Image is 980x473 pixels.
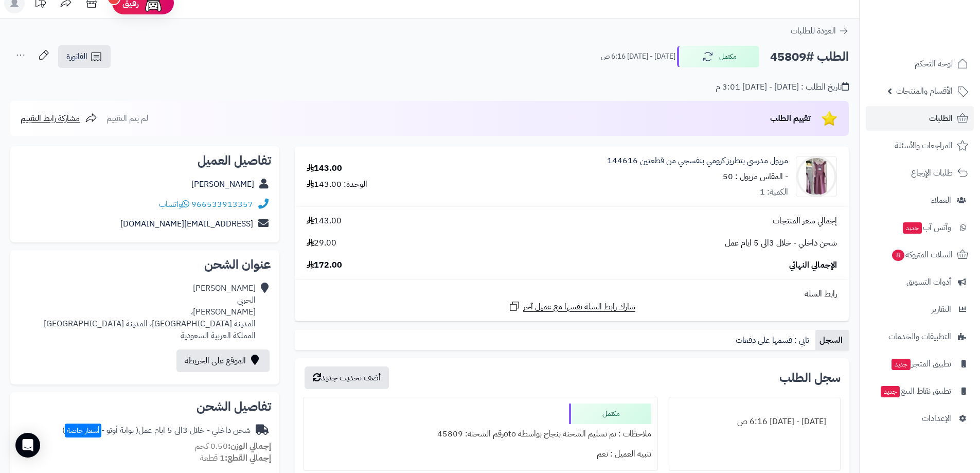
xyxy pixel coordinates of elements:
[770,112,811,125] span: تقييم الطلب
[307,259,342,271] span: 172.00
[62,425,251,436] div: شحن داخلي - خلال 3الى 5 ايام عمل
[307,237,336,249] span: 29.00
[906,275,951,289] span: أدوات التسويق
[569,404,651,424] div: مكتمل
[789,259,837,271] span: الإجمالي النهائي
[19,154,271,167] h2: تفاصيل العميل
[911,166,953,180] span: طلبات الإرجاع
[888,329,951,344] span: التطبيقات والخدمات
[866,324,974,349] a: التطبيقات والخدمات
[902,220,951,235] span: وآتس آب
[310,424,651,444] div: ملاحظات : تم تسليم الشحنة بنجاح بواسطة otoرقم الشحنة: 45809
[225,452,271,464] strong: إجمالي القطع:
[932,302,951,317] span: التقارير
[716,81,849,93] div: تاريخ الطلب : [DATE] - [DATE] 3:01 م
[796,156,836,197] img: 1722524965-3921E632-1CB1-431C-B5CF-C21ED9AE1B70-90x90.jpeg
[58,45,111,68] a: الفاتورة
[307,215,342,227] span: 143.00
[732,330,815,351] a: تابي : قسمها على دفعات
[200,452,271,464] small: 1 قطعة
[65,424,101,437] span: أسعار خاصة
[866,106,974,131] a: الطلبات
[191,198,253,211] a: 966533913357
[523,301,635,313] span: شارك رابط السلة نفسها مع عميل آخر
[880,384,951,398] span: تطبيق نقاط البيع
[895,138,953,153] span: المراجعات والأسئلة
[866,352,974,376] a: تطبيق المتجرجديد
[19,400,271,413] h2: تفاصيل الشحن
[760,186,788,198] div: الكمية: 1
[44,283,256,341] div: [PERSON_NAME] الحربي [PERSON_NAME]، المدينة [GEOGRAPHIC_DATA]، المدينة [GEOGRAPHIC_DATA] المملكة ...
[866,242,974,267] a: السلات المتروكة8
[903,222,922,234] span: جديد
[866,297,974,322] a: التقارير
[723,170,788,183] small: - المقاس مريول : 50
[915,57,953,71] span: لوحة التحكم
[195,440,271,452] small: 0.50 كجم
[866,161,974,185] a: طلبات الإرجاع
[21,112,97,125] a: مشاركة رابط التقييم
[773,215,837,227] span: إجمالي سعر المنتجات
[891,248,953,262] span: السلات المتروكة
[120,218,253,230] a: [EMAIL_ADDRESS][DOMAIN_NAME]
[866,215,974,240] a: وآتس آبجديد
[228,440,271,452] strong: إجمالي الوزن:
[176,349,270,372] a: الموقع على الخريطة
[791,25,836,37] span: العودة للطلبات
[815,330,849,351] a: السجل
[677,46,759,67] button: مكتمل
[19,258,271,271] h2: عنوان الشحن
[866,51,974,76] a: لوحة التحكم
[779,372,841,384] h3: سجل الطلب
[106,112,148,125] span: لم يتم التقييم
[866,188,974,213] a: العملاء
[305,366,389,389] button: أضف تحديث جديد
[299,288,845,300] div: رابط السلة
[866,379,974,404] a: تطبيق نقاط البيعجديد
[896,84,953,98] span: الأقسام والمنتجات
[892,250,904,261] span: 8
[866,270,974,294] a: أدوات التسويق
[791,25,849,37] a: العودة للطلبات
[15,433,40,458] div: Open Intercom Messenger
[310,444,651,464] div: تنبيه العميل : نعم
[931,193,951,207] span: العملاء
[881,386,900,397] span: جديد
[62,424,138,436] span: ( بوابة أوتو - )
[770,46,849,67] h2: الطلب #45809
[307,163,342,174] div: 143.00
[508,300,635,313] a: شارك رابط السلة نفسها مع عميل آخر
[66,50,87,63] span: الفاتورة
[307,179,367,190] div: الوحدة: 143.00
[929,111,953,126] span: الطلبات
[866,406,974,431] a: الإعدادات
[922,411,951,426] span: الإعدادات
[191,178,254,190] a: [PERSON_NAME]
[21,112,80,125] span: مشاركة رابط التقييم
[892,359,911,370] span: جديد
[890,357,951,371] span: تطبيق المتجر
[607,155,788,167] a: مريول مدرسي بتطريز كرومي بنفسجي من قطعتين 144616
[159,198,189,211] a: واتساب
[601,51,675,62] small: [DATE] - [DATE] 6:16 ص
[866,133,974,158] a: المراجعات والأسئلة
[675,412,834,432] div: [DATE] - [DATE] 6:16 ص
[725,237,837,249] span: شحن داخلي - خلال 3الى 5 ايام عمل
